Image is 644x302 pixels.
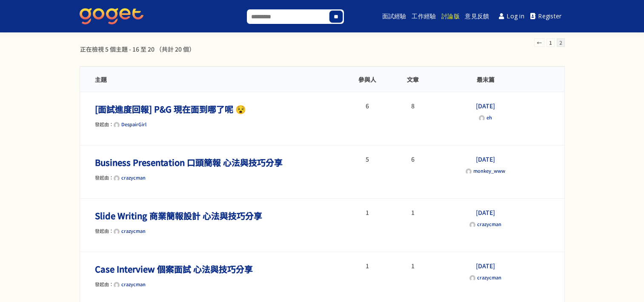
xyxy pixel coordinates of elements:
[366,3,564,30] nav: Main menu
[476,155,495,163] a: [DATE]
[534,38,544,47] a: ←
[121,174,146,181] span: crazycman
[390,103,436,109] li: 8
[476,261,495,270] a: [DATE]
[469,274,501,281] a: crazycman
[345,156,390,162] li: 5
[487,114,492,121] span: eh
[464,3,491,30] a: 意見反饋
[114,281,146,287] a: crazycman
[390,156,436,162] li: 6
[95,263,253,275] a: Case Interview 個案面試 心法與技巧分享
[95,209,262,222] a: Slide Writing 商業簡報設計 心法與技巧分享
[547,38,555,47] a: 1
[95,156,283,168] a: Business Presentation 口頭簡報 心法與技巧分享
[95,121,146,128] span: 發起由：
[121,121,146,128] span: DespairGirl
[435,75,535,83] li: 最末篇
[80,45,195,53] div: 正在檢視 5 個主題 - 16 至 20 （共計 20 個）
[345,103,390,109] li: 6
[477,274,501,281] span: crazycman
[390,263,436,269] li: 1
[557,38,565,47] span: 2
[95,281,146,287] span: 發起由：
[95,103,246,115] a: [面試進度回報] P&G 現在面到哪了呢 😵
[390,75,436,83] li: 文章
[411,3,438,30] a: 工作經驗
[473,167,505,174] span: monkey_www
[527,7,565,26] a: Register
[469,221,501,227] a: crazycman
[476,208,495,217] a: [DATE]
[479,114,492,121] a: eh
[390,209,436,215] li: 1
[345,263,390,269] li: 1
[381,3,408,30] a: 面試經驗
[496,7,527,26] a: Log in
[121,281,146,287] span: crazycman
[477,221,501,227] span: crazycman
[121,227,146,234] span: crazycman
[80,8,143,24] img: GoGet
[114,121,146,128] a: DespairGirl
[440,3,461,30] a: 討論版
[466,167,505,174] a: monkey_www
[114,227,146,234] a: crazycman
[476,102,495,110] a: [DATE]
[345,75,390,83] li: 參與人
[95,174,146,181] span: 發起由：
[95,227,146,234] span: 發起由：
[345,209,390,215] li: 1
[95,75,345,83] li: 主題
[114,174,146,181] a: crazycman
